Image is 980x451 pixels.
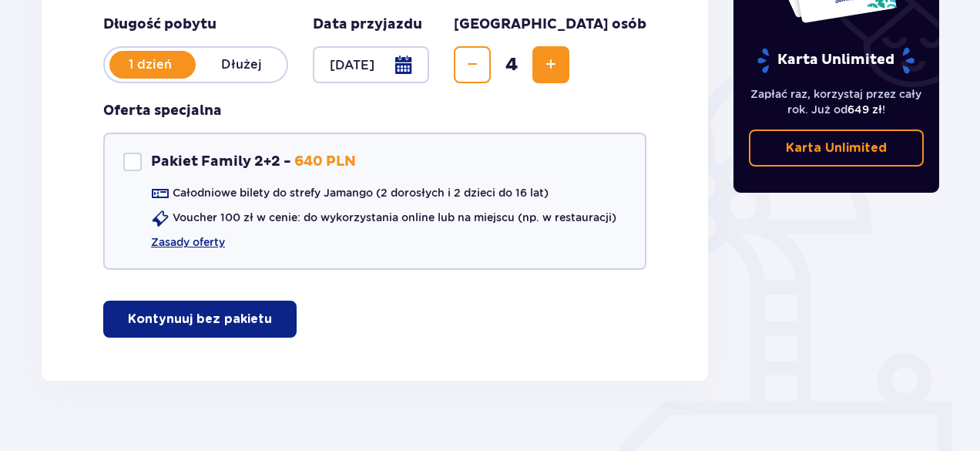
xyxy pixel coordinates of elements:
[313,15,422,34] p: Data przyjazdu
[103,102,222,120] p: Oferta specjalna
[454,15,646,34] p: [GEOGRAPHIC_DATA] osób
[532,46,569,83] button: Increase
[151,153,291,171] p: Pakiet Family 2+2 -
[756,47,916,74] p: Karta Unlimited
[105,56,196,73] p: 1 dzień
[196,56,287,73] p: Dłużej
[173,185,549,200] p: Całodniowe bilety do strefy Jamango (2 dorosłych i 2 dzieci do 16 lat)
[173,210,616,225] p: Voucher 100 zł w cenie: do wykorzystania online lub na miejscu (np. w restauracji)
[749,130,925,167] a: Karta Unlimited
[847,103,882,116] span: 649 zł
[294,153,356,171] p: 640 PLN
[749,86,925,117] p: Zapłać raz, korzystaj przez cały rok. Już od !
[494,53,529,76] span: 4
[103,301,297,338] button: Kontynuuj bez pakietu
[128,311,272,328] p: Kontynuuj bez pakietu
[151,234,225,250] a: Zasady oferty
[103,15,288,34] p: Długość pobytu
[786,140,887,157] p: Karta Unlimited
[454,46,491,83] button: Decrease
